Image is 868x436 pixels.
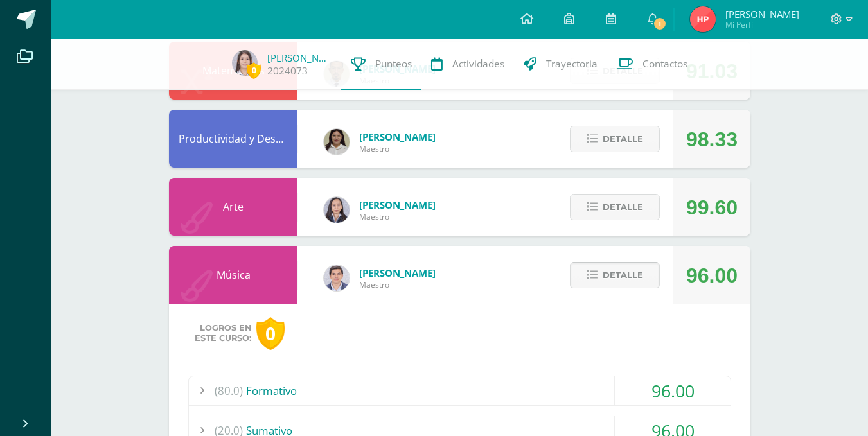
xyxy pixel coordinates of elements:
[359,143,436,154] span: Maestro
[359,198,436,211] span: [PERSON_NAME]
[452,57,504,71] span: Actividades
[169,178,297,236] div: Arte
[514,39,607,90] a: Trayectoria
[615,376,731,405] div: 96.00
[324,197,350,223] img: 35694fb3d471466e11a043d39e0d13e5.png
[603,195,643,219] span: Detalle
[603,127,643,151] span: Detalle
[570,126,660,152] button: Detalle
[247,62,261,78] span: 0
[690,6,716,32] img: a697319b084dfd62632075d0f119f758.png
[686,247,738,304] div: 96.00
[359,211,436,222] span: Maestro
[189,376,731,405] div: Formativo
[607,39,697,90] a: Contactos
[570,194,660,220] button: Detalle
[324,265,350,291] img: 32863153bf8bbda601a51695c130e98e.png
[375,57,412,71] span: Punteos
[267,51,332,64] a: [PERSON_NAME]
[267,64,308,78] a: 2024073
[603,263,643,287] span: Detalle
[341,39,421,90] a: Punteos
[546,57,598,71] span: Trayectoria
[169,110,297,168] div: Productividad y Desarrollo
[169,246,297,304] div: Música
[359,266,436,279] span: [PERSON_NAME]
[359,130,436,143] span: [PERSON_NAME]
[570,262,660,288] button: Detalle
[642,57,687,71] span: Contactos
[215,376,243,405] span: (80.0)
[686,110,738,168] div: 98.33
[324,129,350,155] img: 7b13906345788fecd41e6b3029541beb.png
[725,19,799,30] span: Mi Perfil
[195,323,251,344] span: Logros en este curso:
[653,17,667,31] span: 1
[256,317,285,350] div: 0
[359,279,436,290] span: Maestro
[232,50,258,76] img: 8686ee2e135a7c38dc98712188bfea04.png
[725,8,799,21] span: [PERSON_NAME]
[686,179,738,236] div: 99.60
[421,39,514,90] a: Actividades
